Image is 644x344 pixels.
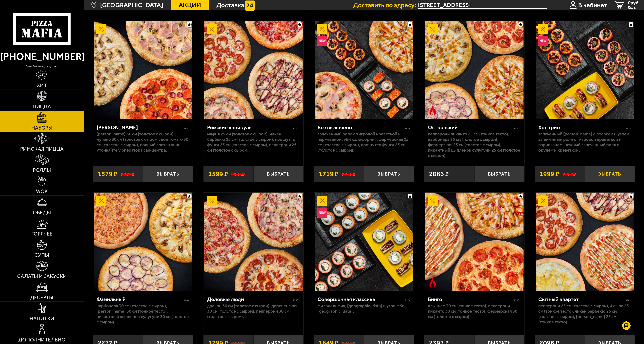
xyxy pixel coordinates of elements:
span: 1599 ₽ [208,170,228,177]
div: Островский [428,124,513,131]
s: 2267 ₽ [563,170,576,177]
img: Акционный [207,196,217,206]
img: Деловые люди [204,193,303,291]
button: Выбрать [474,166,524,182]
img: Акционный [317,24,327,34]
img: Совершенная классика [315,193,413,291]
span: 1579 ₽ [98,170,117,177]
span: 1719 ₽ [319,170,338,177]
img: Островский [425,21,523,119]
p: Пепперони Пиканто 25 см (тонкое тесто), Карбонара 25 см (толстое с сыром), Фермерская 25 см (толс... [428,131,521,158]
img: Акционный [96,196,106,206]
p: Мафия 25 см (толстое с сыром), Чикен Барбекю 25 см (толстое с сыром), Прошутто Фунги 25 см (толст... [207,131,300,153]
a: АкционныйСытный квартет [535,193,635,291]
span: 881 г [625,127,631,130]
div: Совершенная классика [318,296,404,302]
span: Наборы [31,125,53,131]
span: Доставить по адресу: [353,2,418,8]
p: Карбонара 30 см (толстое с сыром), [PERSON_NAME] 30 см (тонкое тесто), Пикантный цыплёнок сулугун... [97,303,189,325]
button: Выбрать [143,166,193,182]
img: Новинка [317,36,327,46]
img: Акционный [207,24,217,34]
div: [PERSON_NAME] [97,124,183,131]
span: [GEOGRAPHIC_DATA] [100,2,163,8]
span: WOK [36,189,48,194]
span: Обеды [33,210,51,215]
s: 2256 ₽ [342,170,355,177]
img: Всё включено [315,21,413,119]
a: АкционныйРимские каникулы [203,21,304,119]
span: Десерты [30,295,53,300]
div: Бинго [428,296,513,302]
img: Острое блюдо [428,106,438,116]
span: 1550 г [514,127,521,130]
button: Выбрать [585,166,635,182]
span: 1440 г [182,299,189,302]
span: 1530 г [514,299,521,302]
span: Акции [179,2,201,8]
s: 2277 ₽ [121,170,134,177]
p: Запеченный [PERSON_NAME] с лососем и угрём, Запечённый ролл с тигровой креветкой и пармезаном, Не... [538,131,631,153]
img: Акционный [538,196,548,206]
img: Акционный [96,24,106,34]
img: 15daf4d41897b9f0e9f617042186c801.svg [245,1,255,11]
span: Горячее [31,231,53,237]
a: АкционныйДеловые люди [203,193,304,291]
div: Фамильный [97,296,182,302]
img: Сытный квартет [536,193,634,291]
a: АкционныйФамильный [93,193,193,291]
span: 717 г [405,299,410,302]
span: Роллы [33,168,51,173]
img: Хет Трик [94,21,192,119]
a: АкционныйХет Трик [93,21,193,119]
span: 1930 г [293,299,300,302]
img: Римские каникулы [204,21,303,119]
a: АкционныйОстрое блюдоБинго [424,193,524,291]
a: АкционныйНовинкаХот трио [535,21,635,119]
span: Хит [37,83,47,88]
div: Хот трио [538,124,625,131]
span: Напитки [30,316,54,321]
img: Острое блюдо [428,277,438,288]
span: 0 руб. [628,1,640,5]
span: Пицца [33,104,51,109]
span: Россия, Санкт-Петербург, проспект Металлистов, 21к3 [418,2,547,9]
div: Деловые люди [207,296,292,302]
img: Фамильный [94,193,192,291]
span: 1345 г [403,127,410,130]
p: Запечённый ролл с тигровой креветкой и пармезаном, Эби Калифорния, Фермерская 25 см (толстое с сы... [318,131,410,153]
div: Всё включено [318,124,403,131]
img: Акционный [317,196,327,206]
input: Ваш адрес доставки [418,2,547,9]
img: Бинго [425,193,523,291]
button: Выбрать [253,166,303,182]
span: 1720 г [293,127,300,130]
span: Римская пицца [20,146,64,152]
img: Новинка [317,208,327,218]
button: Выбрать [364,166,414,182]
s: 2136 ₽ [231,170,245,177]
a: АкционныйОстрое блюдоОстровский [424,21,524,119]
p: Аль-Шам 30 см (тонкое тесто), Пепперони Пиканто 30 см (тонкое тесто), Фермерская 30 см (толстое с... [428,303,521,319]
p: [PERSON_NAME] 30 см (толстое с сыром), Лучано 30 см (толстое с сыром), Дон Томаго 30 см (толстое ... [97,131,189,153]
span: 2086 ₽ [429,170,449,177]
img: Акционный [538,24,548,34]
span: Доставка [216,2,244,8]
p: Пепперони 25 см (толстое с сыром), 4 сыра 25 см (тонкое тесто), Чикен Барбекю 25 см (толстое с сы... [538,303,631,325]
span: Дополнительно [18,337,65,342]
a: АкционныйНовинкаСовершенная классика [314,193,414,291]
span: 1520 г [624,299,631,302]
div: Сытный квартет [538,296,623,302]
div: Римские каникулы [207,124,292,131]
img: Новинка [538,36,548,46]
span: Салаты и закуски [17,274,67,279]
span: 1670 [184,127,189,130]
span: 1999 ₽ [539,170,559,177]
span: В кабинет [578,2,607,8]
span: 0 шт. [628,6,640,10]
img: Хот трио [536,21,634,119]
a: АкционныйНовинкаВсё включено [314,21,414,119]
img: Акционный [428,196,438,206]
p: Филадельфия, [GEOGRAPHIC_DATA] в угре, Эби [GEOGRAPHIC_DATA]. [318,303,410,314]
span: Супы [34,253,49,258]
